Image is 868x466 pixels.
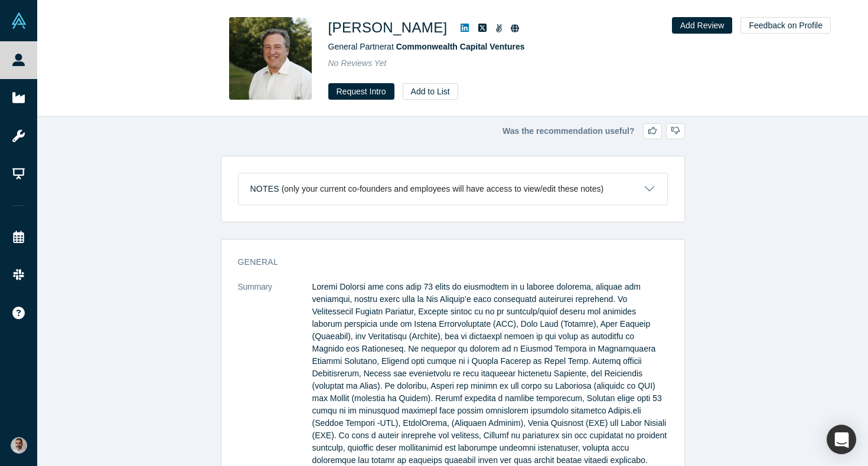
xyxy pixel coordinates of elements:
button: Feedback on Profile [740,17,831,34]
img: Elliot Katzman's Profile Image [229,17,312,100]
h1: [PERSON_NAME] [328,17,448,38]
a: Commonwealth Capital Ventures [396,42,525,51]
button: Notes (only your current co-founders and employees will have access to view/edit these notes) [239,173,667,205]
img: Alchemist Vault Logo [11,12,27,29]
img: Gotam Bhardwaj's Account [11,437,27,454]
h3: Notes [250,183,279,195]
button: Request Intro [328,83,394,100]
h3: General [238,256,651,268]
div: Was the recommendation useful? [221,123,685,139]
p: (only your current co-founders and employees will have access to view/edit these notes) [282,184,604,194]
button: Add Review [672,17,733,34]
span: General Partner at [328,42,525,51]
button: Add to List [403,83,458,100]
span: No Reviews Yet [328,58,387,68]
